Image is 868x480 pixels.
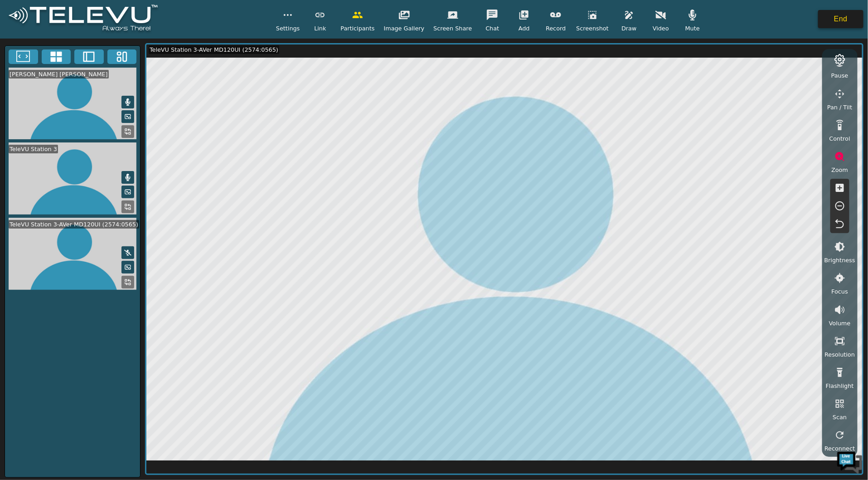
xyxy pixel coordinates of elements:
[149,5,170,26] div: Minimize live chat window
[121,110,134,123] button: Picture in Picture
[818,10,863,28] button: End
[121,186,134,198] button: Picture in Picture
[546,24,566,33] span: Record
[833,413,847,421] span: Scan
[276,24,300,33] span: Settings
[384,24,425,33] span: Image Gallery
[121,261,134,274] button: Picture in Picture
[829,134,850,143] span: Control
[685,24,700,33] span: Mute
[9,49,38,64] button: Fullscreen
[42,49,71,64] button: 4x4
[121,125,134,138] button: Replace Feed
[5,2,162,36] img: logoWhite.png
[47,48,152,59] div: Chat with us now
[15,42,38,65] img: d_736959983_company_1615157101543_736959983
[824,444,855,453] span: Reconnect
[149,45,279,54] div: TeleVU Station 3-AVer MD120UI (2574:0565)
[433,24,472,33] span: Screen Share
[121,171,134,184] button: Mute
[831,71,849,80] span: Pause
[9,220,139,229] div: TeleVU Station 3-AVer MD120UI (2574:0565)
[9,145,58,153] div: TeleVU Station 3
[824,256,855,264] span: Brightness
[121,96,134,108] button: Mute
[74,49,104,64] button: Two Window Medium
[121,246,134,259] button: Mute
[829,319,851,328] span: Volume
[340,24,374,33] span: Participants
[826,382,854,390] span: Flashlight
[314,24,326,33] span: Link
[9,70,109,78] div: [PERSON_NAME] [PERSON_NAME]
[836,448,863,475] img: Chat Widget
[831,166,848,174] span: Zoom
[53,114,125,206] span: We're online!
[519,24,530,33] span: Add
[121,276,134,289] button: Replace Feed
[653,24,669,33] span: Video
[824,350,855,359] span: Resolution
[621,24,636,33] span: Draw
[121,201,134,213] button: Replace Feed
[485,24,499,33] span: Chat
[107,49,137,64] button: Three Window Medium
[827,103,852,112] span: Pan / Tilt
[576,24,609,33] span: Screenshot
[832,287,849,296] span: Focus
[5,248,173,279] textarea: Type your message and hit 'Enter'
